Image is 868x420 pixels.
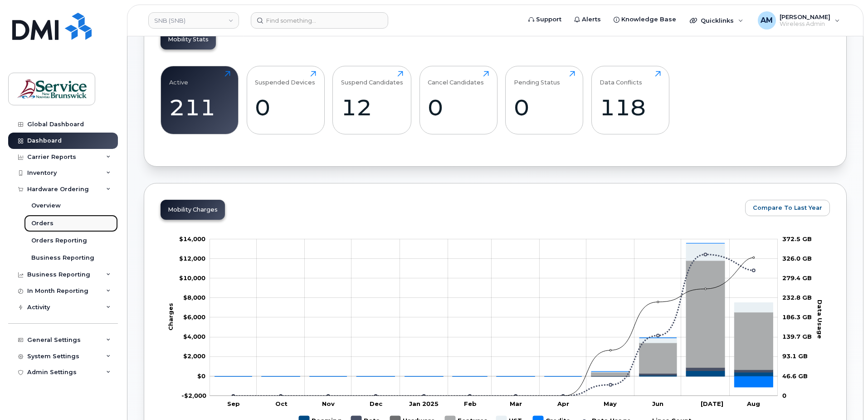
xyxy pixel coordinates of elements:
tspan: 0 [782,392,786,399]
a: SNB (SNB) [148,12,239,29]
tspan: $14,000 [179,235,205,242]
tspan: Oct [275,400,288,407]
tspan: $6,000 [183,313,205,321]
span: [PERSON_NAME] [780,13,830,20]
div: Suspended Devices [255,71,315,86]
span: Wireless Admin [780,20,830,28]
tspan: 93.1 GB [782,352,808,360]
span: Alerts [582,15,601,24]
tspan: 46.6 GB [782,372,808,380]
g: $0 [183,294,205,301]
tspan: Sep [227,400,240,407]
div: 0 [428,94,489,121]
div: 0 [255,94,316,121]
tspan: 232.8 GB [782,294,812,301]
tspan: Dec [370,400,383,407]
a: Pending Status0 [514,71,575,129]
a: Alerts [568,10,607,29]
g: Features [215,261,773,376]
tspan: 279.4 GB [782,274,812,282]
tspan: 186.3 GB [782,313,812,321]
div: Quicklinks [683,11,750,30]
div: Data Conflicts [600,71,642,86]
tspan: Apr [557,400,569,407]
a: Active211 [169,71,230,129]
g: $0 [179,274,205,282]
tspan: $12,000 [179,255,205,262]
tspan: Mar [510,400,522,407]
span: Compare To Last Year [753,203,822,212]
div: 211 [169,94,230,121]
tspan: Jun [652,400,663,407]
span: Quicklinks [701,17,734,24]
div: 118 [600,94,661,121]
a: Data Conflicts118 [600,71,661,129]
g: $0 [183,333,205,340]
a: Knowledge Base [607,10,683,29]
div: Suspend Candidates [341,71,403,86]
tspan: May [604,400,617,407]
tspan: Feb [464,400,477,407]
tspan: Nov [322,400,335,407]
g: HST [215,243,773,376]
tspan: Jan 2025 [409,400,439,407]
tspan: $0 [197,372,205,380]
tspan: Data Usage [816,299,824,338]
a: Support [522,10,568,29]
g: Data [215,368,773,376]
button: Compare To Last Year [745,200,830,216]
g: Roaming [215,371,773,376]
g: $0 [179,235,205,242]
div: Active [169,71,188,86]
tspan: $10,000 [179,274,205,282]
tspan: $4,000 [183,333,205,340]
tspan: Charges [167,303,174,331]
a: Cancel Candidates0 [428,71,489,129]
span: AM [761,15,773,26]
div: 12 [341,94,403,121]
div: 0 [514,94,575,121]
g: $0 [183,352,205,360]
tspan: Aug [746,400,760,407]
tspan: $2,000 [183,352,205,360]
tspan: $8,000 [183,294,205,301]
g: Credits [215,243,773,387]
tspan: -$2,000 [181,392,206,399]
g: $0 [183,313,205,321]
a: Suspended Devices0 [255,71,316,129]
div: Pending Status [514,71,560,86]
span: Support [536,15,561,24]
a: Suspend Candidates12 [341,71,403,129]
span: Knowledge Base [621,15,676,24]
div: Cancel Candidates [428,71,484,86]
tspan: 326.0 GB [782,255,812,262]
tspan: 372.5 GB [782,235,812,242]
input: Find something... [251,12,388,29]
g: $0 [181,392,206,399]
tspan: [DATE] [701,400,723,407]
div: Andrew Morris [751,11,846,30]
g: $0 [179,255,205,262]
tspan: 139.7 GB [782,333,812,340]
